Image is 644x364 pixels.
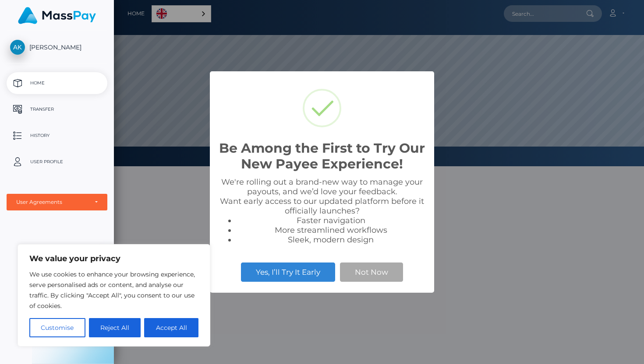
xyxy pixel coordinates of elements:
h2: Be Among the First to Try Our New Payee Experience! [219,140,425,172]
button: Not Now [340,262,403,282]
button: Accept All [144,318,198,337]
p: User Profile [10,155,104,168]
span: [PERSON_NAME] [7,43,107,51]
button: User Agreements [7,194,107,210]
li: More streamlined workflows [236,225,425,235]
div: We're rolling out a brand-new way to manage your payouts, and we’d love your feedback. Want early... [219,177,425,245]
button: Yes, I’ll Try It Early [241,262,335,282]
button: Reject All [89,318,141,337]
p: History [10,129,104,142]
div: We value your privacy [18,244,210,346]
li: Faster navigation [236,216,425,225]
p: Home [10,77,104,90]
button: Customise [29,318,85,337]
li: Sleek, modern design [236,235,425,245]
div: User Agreements [16,199,88,206]
p: We use cookies to enhance your browsing experience, serve personalised ads or content, and analys... [29,269,198,311]
p: Transfer [10,103,104,116]
p: We value your privacy [29,253,198,264]
img: MassPay [18,7,96,24]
